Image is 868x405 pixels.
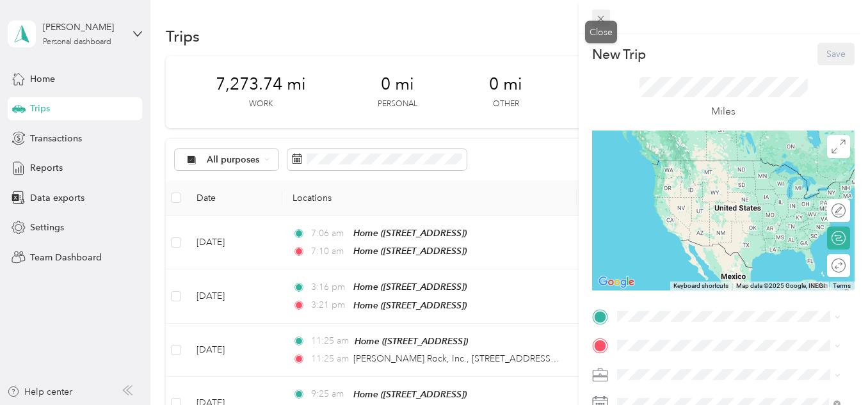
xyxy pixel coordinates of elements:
[796,333,868,405] iframe: Everlance-gr Chat Button Frame
[736,282,825,289] span: Map data ©2025 Google, INEGI
[592,45,646,63] p: New Trip
[711,104,735,120] p: Miles
[595,274,638,290] a: Open this area in Google Maps (opens a new window)
[673,282,728,290] button: Keyboard shortcuts
[585,21,617,44] div: Close
[595,274,638,290] img: Google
